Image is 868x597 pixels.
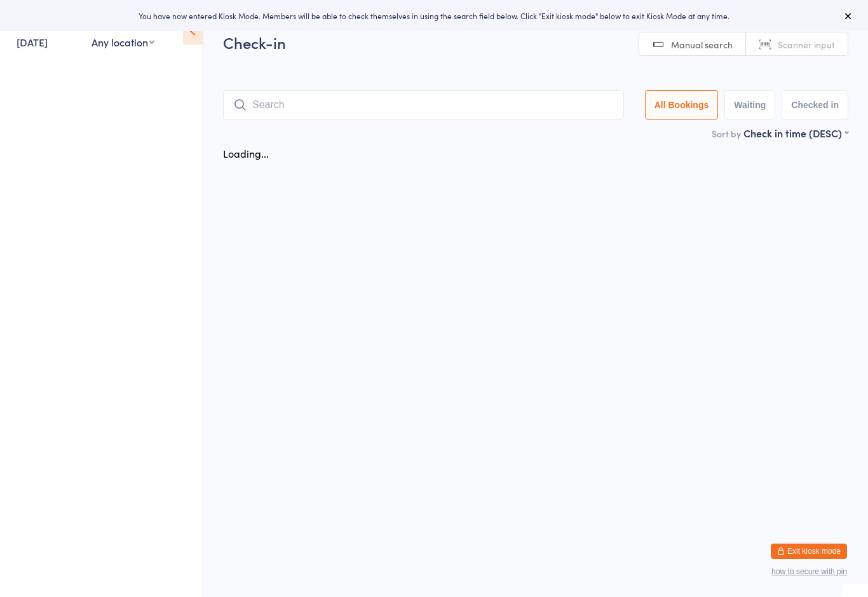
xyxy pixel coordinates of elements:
[771,544,847,559] button: Exit kiosk mode
[20,10,848,21] div: You have now entered Kiosk Mode. Members will be able to check themselves in using the search fie...
[223,32,848,53] h2: Check-in
[223,90,624,120] input: Search
[92,35,154,49] div: Any location
[782,90,848,120] button: Checked in
[645,90,719,120] button: All Bookings
[671,38,733,51] span: Manual search
[712,127,741,140] label: Sort by
[778,38,835,51] span: Scanner input
[724,90,775,120] button: Waiting
[223,146,269,160] div: Loading...
[17,35,48,49] a: [DATE]
[743,126,848,140] div: Check in time (DESC)
[771,567,847,576] button: how to secure with pin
